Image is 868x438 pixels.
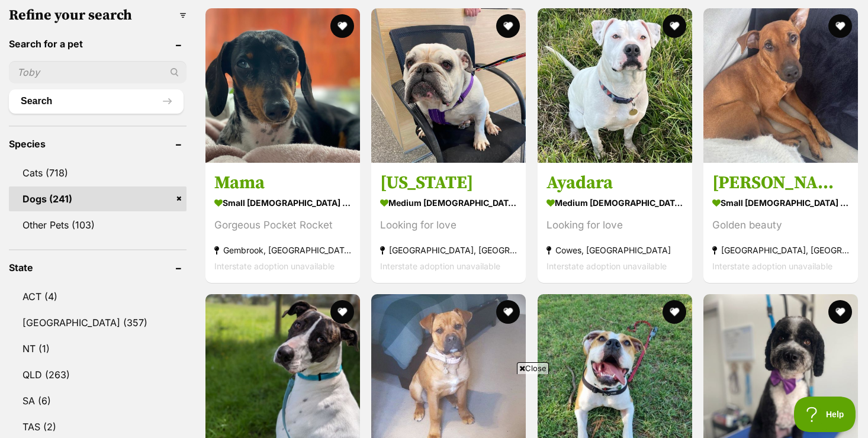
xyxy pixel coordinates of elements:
button: favourite [828,14,852,38]
strong: [GEOGRAPHIC_DATA], [GEOGRAPHIC_DATA] [380,242,517,258]
h3: [US_STATE] [380,172,517,194]
h3: [PERSON_NAME] [712,172,849,194]
header: Species [9,139,187,149]
button: favourite [497,14,520,38]
img: Ayadara - Staffordshire Bull Terrier x American Bulldog [538,8,692,163]
button: favourite [663,300,686,324]
strong: Cowes, [GEOGRAPHIC_DATA] [546,242,683,258]
span: Interstate adoption unavailable [712,261,832,271]
button: favourite [497,300,520,324]
header: State [9,262,187,273]
strong: medium [DEMOGRAPHIC_DATA] Dog [546,194,683,211]
strong: small [DEMOGRAPHIC_DATA] Dog [214,194,351,211]
div: Gorgeous Pocket Rocket [214,217,351,233]
button: favourite [828,300,852,324]
span: Interstate adoption unavailable [380,261,500,271]
h3: Ayadara [546,172,683,194]
strong: Gembrook, [GEOGRAPHIC_DATA] [214,242,351,258]
a: [US_STATE] medium [DEMOGRAPHIC_DATA] Dog Looking for love [GEOGRAPHIC_DATA], [GEOGRAPHIC_DATA] In... [371,163,526,283]
a: QLD (263) [9,362,187,387]
button: favourite [330,300,354,324]
button: Search [9,89,184,113]
a: Cats (718) [9,160,187,185]
img: Missy Peggotty - Australian Terrier Dog [703,8,858,163]
iframe: Advertisement [147,379,721,432]
input: Toby [9,61,187,83]
a: NT (1) [9,336,187,361]
img: Mama - Dachshund (Miniature Smooth Haired) Dog [205,8,360,163]
div: Looking for love [380,217,517,233]
a: Ayadara medium [DEMOGRAPHIC_DATA] Dog Looking for love Cowes, [GEOGRAPHIC_DATA] Interstate adopti... [538,163,692,283]
h3: Mama [214,172,351,194]
button: favourite [330,14,354,38]
strong: medium [DEMOGRAPHIC_DATA] Dog [380,194,517,211]
iframe: Help Scout Beacon - Open [794,397,856,432]
span: Interstate adoption unavailable [546,261,667,271]
a: [GEOGRAPHIC_DATA] (357) [9,310,187,335]
span: Close [517,362,549,374]
header: Search for a pet [9,38,187,49]
div: Golden beauty [712,217,849,233]
a: Other Pets (103) [9,212,187,237]
strong: [GEOGRAPHIC_DATA], [GEOGRAPHIC_DATA] [712,242,849,258]
a: SA (6) [9,388,187,413]
a: ACT (4) [9,284,187,309]
a: [PERSON_NAME] small [DEMOGRAPHIC_DATA] Dog Golden beauty [GEOGRAPHIC_DATA], [GEOGRAPHIC_DATA] Int... [703,163,858,283]
div: Looking for love [546,217,683,233]
a: Dogs (241) [9,186,187,211]
img: Georgia - British Bulldog [371,8,526,163]
strong: small [DEMOGRAPHIC_DATA] Dog [712,194,849,211]
h3: Refine your search [9,7,187,24]
button: favourite [663,14,686,38]
a: Mama small [DEMOGRAPHIC_DATA] Dog Gorgeous Pocket Rocket Gembrook, [GEOGRAPHIC_DATA] Interstate a... [205,163,360,283]
span: Interstate adoption unavailable [214,261,335,271]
